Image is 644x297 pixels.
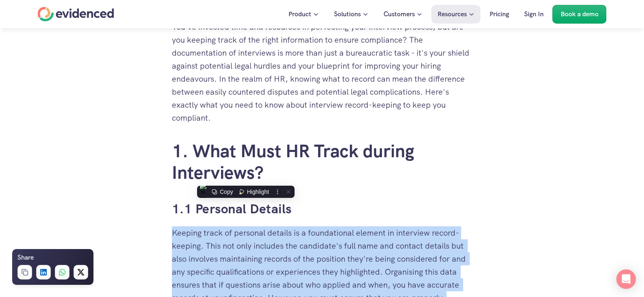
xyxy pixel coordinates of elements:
p: Customers [384,9,415,20]
p: Pricing [490,9,509,20]
p: Sign In [524,9,544,20]
p: Book a demo [561,9,598,20]
a: 1. What Must HR Track during Interviews? [172,139,419,184]
p: Product [288,9,311,20]
p: Solutions [334,9,361,20]
h6: Share [17,252,34,263]
a: Book a demo [553,5,607,24]
div: Open Intercom Messenger [616,269,636,289]
p: Resources [438,9,467,20]
p: You've invested time and resources in perfecting your interview process, but are you keeping trac... [172,20,473,124]
a: Sign In [518,5,550,24]
a: 1.1 Personal Details [172,200,292,217]
a: Pricing [484,5,515,24]
a: Home [38,7,114,22]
